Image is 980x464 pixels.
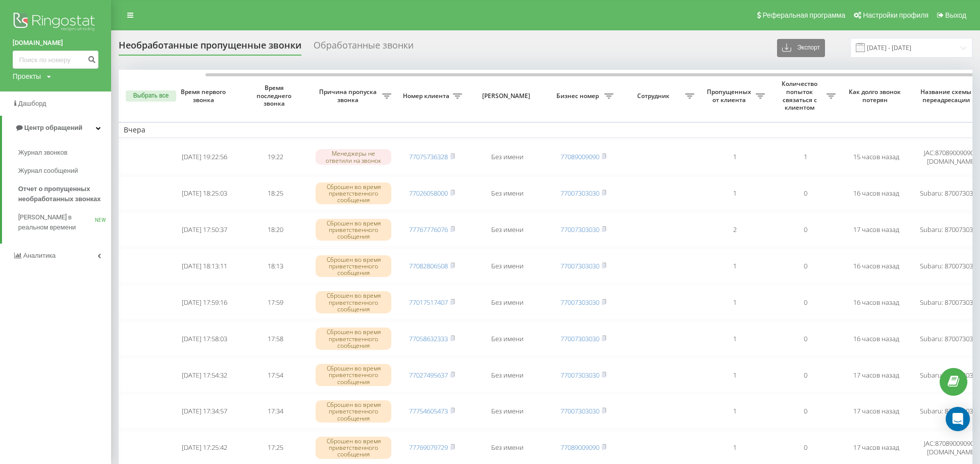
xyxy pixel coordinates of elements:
a: 77754605473 [409,406,448,415]
a: 77007303030 [560,189,599,198]
a: 77075736328 [409,152,448,161]
span: Аналитика [23,252,56,259]
span: Центр обращений [24,124,82,131]
td: 16 часов назад [841,249,911,283]
a: Центр обращений [2,116,111,140]
td: 17:54 [240,358,311,392]
a: 77007303030 [560,370,599,380]
div: Необработанные пропущенные звонки [119,40,301,56]
td: 17 часов назад [841,358,911,392]
div: Сброшен во время приветственного сообщения [316,182,391,205]
img: Ringostat logo [13,10,98,35]
a: 77767776076 [409,225,448,234]
td: 1 [699,394,770,429]
td: [DATE] 17:59:16 [169,285,240,319]
td: 0 [770,394,841,429]
div: Обработанные звонки [314,40,414,56]
td: [DATE] 19:22:56 [169,140,240,174]
a: 77007303030 [560,334,599,343]
td: [DATE] 17:58:03 [169,321,240,356]
td: 17 часов назад [841,212,911,247]
div: Сброшен во время приветственного сообщения [316,291,391,313]
div: Open Intercom Messenger [946,407,970,431]
a: [DOMAIN_NAME] [13,38,98,48]
td: 17:58 [240,321,311,356]
span: Время последнего звонка [248,84,302,108]
td: 18:20 [240,212,311,247]
td: 0 [770,358,841,392]
td: 0 [770,212,841,247]
a: Журнал сообщений [18,162,111,180]
div: Сброшен во время приветственного сообщения [316,255,391,277]
span: Отчет о пропущенных необработанных звонках [18,184,106,204]
a: 77027495637 [409,370,448,380]
div: Сброшен во время приветственного сообщения [316,219,391,241]
div: Проекты [13,71,41,81]
td: 2 [699,212,770,247]
div: Менеджеры не ответили на звонок [316,149,391,164]
td: Без имени [467,358,548,392]
a: Журнал звонков [18,144,111,162]
td: [DATE] 18:13:11 [169,249,240,283]
td: [DATE] 17:54:32 [169,358,240,392]
td: Без имени [467,394,548,429]
td: 17 часов назад [841,394,911,429]
td: 1 [699,249,770,283]
div: Сброшен во время приветственного сообщения [316,364,391,386]
td: Без имени [467,140,548,174]
a: 77082806508 [409,261,448,270]
a: 77089009090 [560,152,599,161]
td: 1 [699,140,770,174]
td: 0 [770,285,841,319]
span: Как долго звонок потерян [849,88,903,104]
a: 77007303030 [560,406,599,415]
td: 0 [770,249,841,283]
td: Без имени [467,249,548,283]
a: 77769079729 [409,443,448,452]
span: Настройки профиля [863,11,929,19]
span: Пропущенных от клиента [704,88,756,104]
span: Журнал звонков [18,148,68,158]
td: 16 часов назад [841,321,911,356]
span: Время первого звонка [177,88,232,104]
td: 18:13 [240,249,311,283]
span: Реферальная программа [762,11,845,19]
span: Количество попыток связаться с клиентом [775,80,827,111]
span: Дашборд [18,100,46,107]
div: Сброшен во время приветственного сообщения [316,437,391,459]
td: Без имени [467,212,548,247]
td: 17:59 [240,285,311,319]
a: 77058632333 [409,334,448,343]
a: 77026058000 [409,189,448,198]
td: 18:25 [240,176,311,211]
a: 77007303030 [560,261,599,270]
td: 0 [770,176,841,211]
td: 1 [699,358,770,392]
td: 17:34 [240,394,311,429]
button: Экспорт [777,39,825,57]
span: Журнал сообщений [18,166,78,176]
td: 16 часов назад [841,285,911,319]
a: Отчет о пропущенных необработанных звонках [18,180,111,208]
div: Сброшен во время приветственного сообщения [316,328,391,350]
td: 19:22 [240,140,311,174]
span: [PERSON_NAME] [476,92,539,100]
span: Бизнес номер [553,92,604,100]
td: 1 [699,321,770,356]
a: 77017517407 [409,298,448,307]
td: 0 [770,321,841,356]
a: 77007303030 [560,298,599,307]
td: 1 [699,285,770,319]
span: Причина пропуска звонка [316,88,382,104]
input: Поиск по номеру [13,51,98,69]
a: [PERSON_NAME] в реальном времениNEW [18,208,111,237]
a: 77089009090 [560,443,599,452]
td: Без имени [467,321,548,356]
span: Название схемы переадресации [916,88,978,104]
span: Выход [945,11,966,19]
a: 77007303030 [560,225,599,234]
td: Без имени [467,285,548,319]
td: 15 часов назад [841,140,911,174]
span: Сотрудник [624,92,685,100]
td: 1 [770,140,841,174]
